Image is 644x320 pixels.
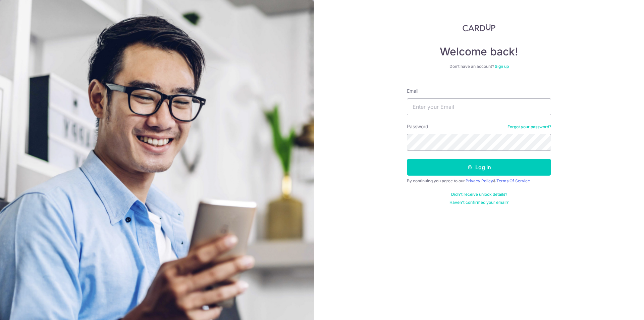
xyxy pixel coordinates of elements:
a: Privacy Policy [466,178,493,183]
label: Email [407,88,418,94]
img: CardUp Logo [463,24,495,32]
a: Terms Of Service [496,178,530,183]
div: By continuing you agree to our & [407,178,551,184]
a: Sign up [495,64,509,69]
label: Password [407,123,428,130]
input: Enter your Email [407,98,551,115]
a: Didn't receive unlock details? [451,192,507,197]
button: Log in [407,159,551,176]
div: Don’t have an account? [407,64,551,69]
a: Haven't confirmed your email? [449,200,508,205]
a: Forgot your password? [507,124,551,130]
h4: Welcome back! [407,45,551,58]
